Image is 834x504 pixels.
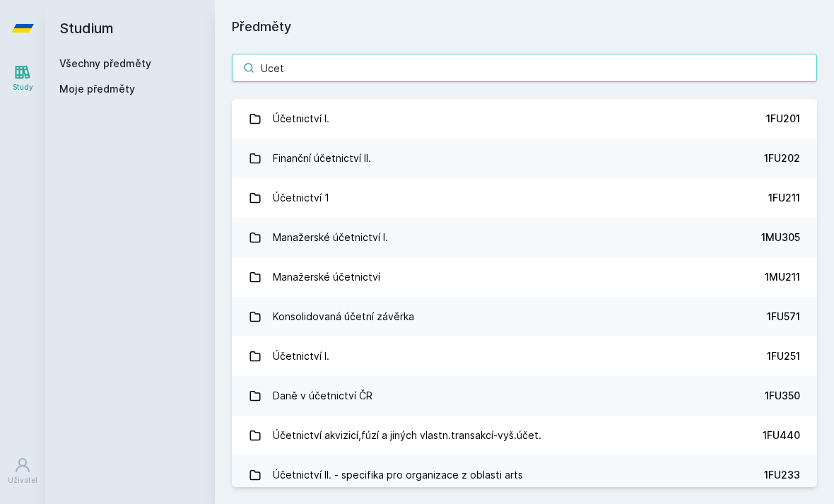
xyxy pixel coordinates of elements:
[59,82,135,96] span: Moje předměty
[273,382,372,410] div: Daně v účetnictví ČR
[767,349,800,363] div: 1FU251
[767,310,800,324] div: 1FU571
[232,297,817,336] a: Konsolidovaná účetní závěrka 1FU571
[232,376,817,416] a: Daně v účetnictví ČR 1FU350
[232,99,817,139] a: Účetnictví I. 1FU201
[273,421,541,450] div: Účetnictví akvizicí,fúzí a jiných vlastn.transakcí-vyš.účet.
[232,178,817,218] a: Účetnictví 1 1FU211
[764,151,800,165] div: 1FU202
[766,112,800,126] div: 1FU201
[232,257,817,297] a: Manažerské účetnictví 1MU211
[273,461,523,489] div: Účetnictví II. - specifika pro organizace z oblasti arts
[232,218,817,257] a: Manažerské účetnictví I. 1MU305
[763,428,800,443] div: 1FU440
[8,475,37,486] div: Uživatel
[273,105,329,133] div: Účetnictví I.
[273,144,371,172] div: Finanční účetnictví II.
[13,82,33,93] div: Study
[3,450,42,493] a: Uživatel
[232,54,817,82] input: Název nebo ident předmětu…
[761,230,800,245] div: 1MU305
[232,336,817,376] a: Účetnictví I. 1FU251
[232,17,817,37] h1: Předměty
[765,270,800,284] div: 1MU211
[765,389,800,403] div: 1FU350
[59,57,151,69] a: Všechny předměty
[273,342,329,370] div: Účetnictví I.
[273,184,329,212] div: Účetnictví 1
[273,223,388,252] div: Manažerské účetnictví I.
[764,468,800,482] div: 1FU233
[232,139,817,178] a: Finanční účetnictví II. 1FU202
[232,416,817,455] a: Účetnictví akvizicí,fúzí a jiných vlastn.transakcí-vyš.účet. 1FU440
[3,57,42,100] a: Study
[232,455,817,495] a: Účetnictví II. - specifika pro organizace z oblasti arts 1FU233
[768,191,800,205] div: 1FU211
[273,263,380,291] div: Manažerské účetnictví
[273,303,414,331] div: Konsolidovaná účetní závěrka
